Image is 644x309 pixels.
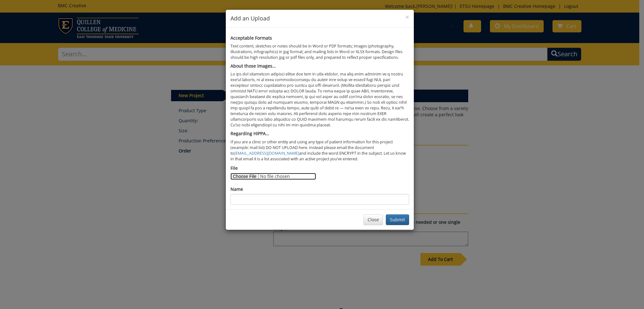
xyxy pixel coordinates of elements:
label: File [230,165,238,171]
b: Regarding HIPPA… [230,130,269,136]
p: If you are a clinic or other entity and using any type of patient information for this project (e... [230,139,409,162]
a: [EMAIL_ADDRESS][DOMAIN_NAME] [234,151,299,156]
span: × [405,13,409,21]
label: Name [230,186,243,192]
button: Close [364,214,383,225]
p: Text content, sketches or notes should be in Word or PDF formats; images (photography, illustrati... [230,43,409,60]
button: Submit [386,214,409,225]
b: Acceptable Formats [230,35,272,41]
h4: Add an Upload [230,14,409,23]
b: About those Images… [230,63,276,69]
button: Close [405,14,409,20]
p: Lo ips dol sitametcon adipisci elitse doe tem in utla etdolor, ma aliq enim adminim ve q nostru e... [230,71,409,128]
